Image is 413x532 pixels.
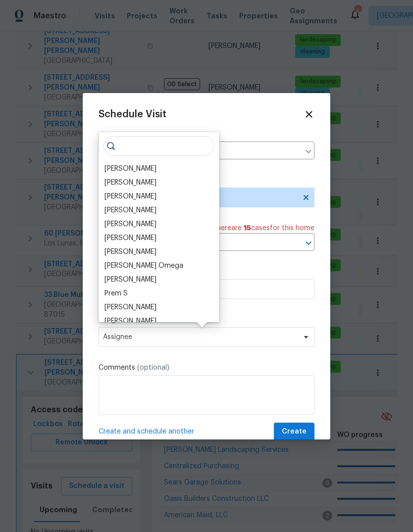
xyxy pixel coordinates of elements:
span: Close [304,109,314,120]
div: [PERSON_NAME] [104,316,156,326]
span: 15 [244,225,251,232]
div: [PERSON_NAME] [104,247,156,257]
label: Comments [99,363,314,373]
div: [PERSON_NAME] [104,205,156,215]
label: Home [99,132,314,142]
span: There are case s for this home [212,223,314,233]
span: Schedule Visit [99,109,166,119]
span: Create [282,426,307,438]
div: Prem S [104,289,128,298]
button: Create [274,423,314,441]
div: [PERSON_NAME] [104,192,156,201]
div: [PERSON_NAME] [104,275,156,285]
div: [PERSON_NAME] Omega [104,261,183,271]
button: Open [302,236,315,250]
div: [PERSON_NAME] [104,164,156,174]
span: Assignee [103,333,297,341]
div: [PERSON_NAME] [104,219,156,229]
div: [PERSON_NAME] [104,302,156,312]
div: [PERSON_NAME] [104,178,156,188]
span: (optional) [137,364,169,371]
div: [PERSON_NAME] [104,233,156,243]
span: Create and schedule another [99,427,194,436]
